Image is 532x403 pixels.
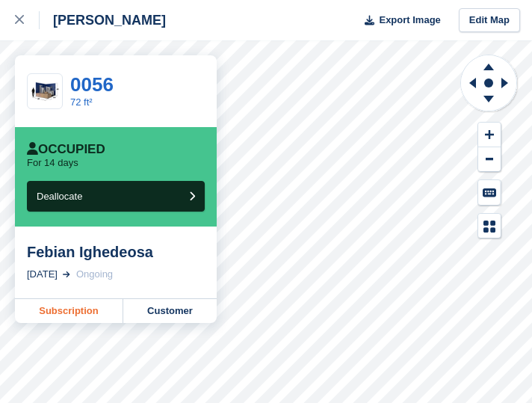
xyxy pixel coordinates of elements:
button: Zoom Out [478,147,501,172]
button: Deallocate [27,181,205,212]
span: Deallocate [37,191,82,202]
div: Ongoing [76,267,113,282]
img: 10-ft-container.jpg [28,79,62,105]
button: Keyboard Shortcuts [478,180,501,205]
div: [PERSON_NAME] [40,11,166,29]
a: Subscription [15,299,123,323]
span: Export Image [379,13,440,28]
a: 72 ft² [70,96,93,108]
a: 0056 [70,73,114,96]
button: Zoom In [478,123,501,147]
div: [DATE] [27,267,58,282]
a: Customer [123,299,217,323]
img: arrow-right-light-icn-cde0832a797a2874e46488d9cf13f60e5c3a73dbe684e267c42b8395dfbc2abf.svg [63,271,70,277]
button: Map Legend [478,214,501,239]
div: Febian Ighedeosa [27,243,205,261]
a: Edit Map [459,8,520,33]
div: Occupied [27,142,105,157]
button: Export Image [356,8,441,33]
p: For 14 days [27,157,78,169]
